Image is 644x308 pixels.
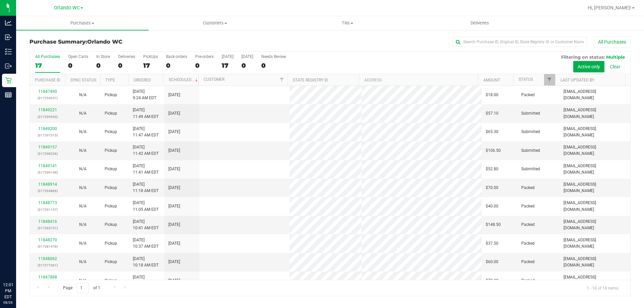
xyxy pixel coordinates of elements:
button: All Purchases [594,36,631,48]
a: Filter [544,74,555,85]
span: [DATE] [168,185,180,191]
span: $70.00 [486,185,498,191]
span: [DATE] 10:37 AM EDT [133,237,159,250]
span: Pickup [105,110,117,117]
span: [DATE] [168,278,180,284]
input: 1 [77,283,89,293]
span: Tills [281,20,413,26]
p: (317281478) [34,243,61,250]
span: [EMAIL_ADDRESS][DOMAIN_NAME] [563,144,626,157]
span: Not Applicable [79,278,87,283]
span: Not Applicable [79,129,87,134]
div: Back-orders [166,54,187,59]
span: [EMAIL_ADDRESS][DOMAIN_NAME] [563,163,626,176]
span: Pickup [105,278,117,284]
span: Not Applicable [79,259,87,264]
span: 1 - 18 of 18 items [581,283,624,293]
span: [DATE] [168,259,180,265]
span: [DATE] 10:16 AM EDT [133,274,159,287]
a: State Registry ID [293,78,328,82]
a: Sync Status [70,78,96,82]
inline-svg: Outbound [5,63,12,69]
a: 11848270 [38,238,57,242]
a: 11848773 [38,200,57,205]
a: Customers [149,16,281,30]
button: N/A [79,166,87,172]
span: [DATE] 10:41 AM EDT [133,219,159,231]
span: Pickup [105,203,117,209]
span: Not Applicable [79,241,87,246]
span: [EMAIL_ADDRESS][DOMAIN_NAME] [563,256,626,268]
div: 17 [35,62,60,69]
button: N/A [79,147,87,154]
span: [DATE] [168,92,180,98]
a: Last Updated By [560,78,594,82]
p: (317254057) [34,95,61,101]
a: Filter [276,74,287,85]
iframe: Resource center [7,254,27,274]
span: $37.50 [486,240,498,247]
iframe: Resource center unread badge [20,253,28,261]
a: Tills [281,16,414,30]
span: Not Applicable [79,185,87,190]
div: [DATE] [241,54,253,59]
span: Filtering on status: [561,54,605,60]
span: Not Applicable [79,93,87,97]
div: In Store [96,54,110,59]
button: N/A [79,240,87,247]
span: Not Applicable [79,204,87,208]
span: Customers [149,20,281,26]
span: [DATE] 11:18 AM EDT [133,181,159,194]
a: Type [105,78,115,82]
p: (317277361) [34,262,61,268]
inline-svg: Reports [5,91,12,98]
a: 11847490 [38,89,57,94]
span: Not Applicable [79,167,87,171]
div: 17 [143,62,158,69]
span: Submitted [521,110,540,117]
span: Orlando WC [87,39,122,45]
span: [EMAIL_ADDRESS][DOMAIN_NAME] [563,88,626,101]
inline-svg: Inbound [5,34,12,41]
span: [DATE] 11:49 AM EDT [133,107,159,120]
span: [DATE] [168,222,180,228]
span: [EMAIL_ADDRESS][DOMAIN_NAME] [563,107,626,120]
div: 0 [96,62,110,69]
p: (317291157) [34,206,61,213]
button: N/A [79,110,87,117]
span: $65.30 [486,129,498,135]
span: [DATE] 11:47 AM EDT [133,126,159,138]
span: [DATE] [168,240,180,247]
div: Open Carts [68,54,88,59]
span: Not Applicable [79,148,87,153]
p: (317299950) [34,114,61,120]
span: Pickup [105,185,117,191]
span: Hi, [PERSON_NAME]! [588,5,631,10]
button: N/A [79,129,87,135]
span: Submitted [521,129,540,135]
span: [EMAIL_ADDRESS][DOMAIN_NAME] [563,200,626,212]
button: N/A [79,92,87,98]
div: 0 [118,62,135,69]
span: Deliveries [462,20,498,26]
div: All Purchases [35,54,60,59]
span: Submitted [521,147,540,154]
span: Pickup [105,259,117,265]
inline-svg: Inventory [5,48,12,55]
span: [EMAIL_ADDRESS][DOMAIN_NAME] [563,237,626,250]
span: [DATE] [168,129,180,135]
span: Not Applicable [79,222,87,227]
button: Active only [573,61,604,72]
a: Ordered [133,78,151,82]
span: [DATE] 11:05 AM EDT [133,200,159,212]
span: [DATE] 10:18 AM EDT [133,256,159,268]
span: [DATE] [168,147,180,154]
a: 11848416 [38,219,57,224]
span: Orlando WC [54,5,80,11]
div: 0 [68,62,88,69]
a: Deliveries [414,16,546,30]
span: Packed [521,92,535,98]
span: $60.00 [486,259,498,265]
span: $70.00 [486,278,498,284]
div: Needs Review [261,54,286,59]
